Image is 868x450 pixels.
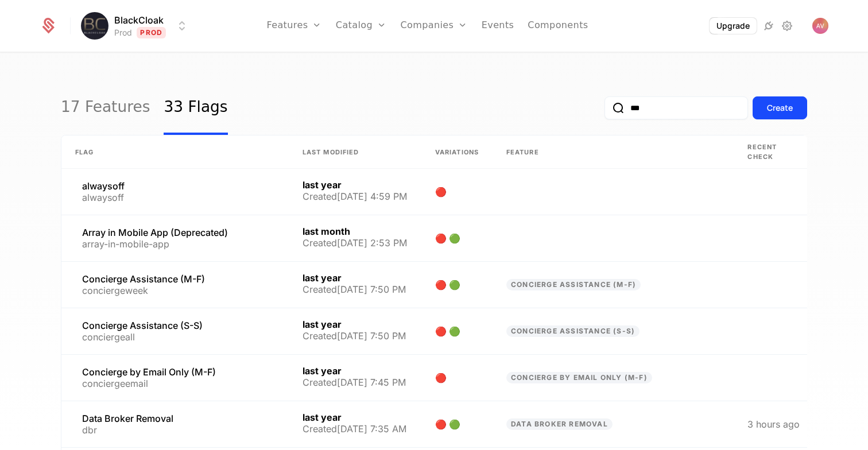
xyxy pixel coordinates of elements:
a: Integrations [762,19,776,33]
th: Variations [421,135,493,169]
button: Create [753,96,807,119]
img: Adina Veres [812,18,828,34]
th: Feature [493,135,734,169]
button: Open user button [812,18,828,34]
a: 17 Features [61,81,150,135]
img: BlackCloak [81,12,108,40]
span: BlackCloak [114,13,164,27]
a: Settings [780,19,794,33]
div: Prod [114,27,132,38]
button: Select environment [84,13,189,38]
span: Prod [137,27,166,38]
th: Last Modified [289,135,421,169]
th: Flag [61,135,289,169]
a: 33 Flags [164,81,227,135]
button: Upgrade [710,18,757,34]
th: Recent check [734,135,813,169]
div: Create [767,102,793,114]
